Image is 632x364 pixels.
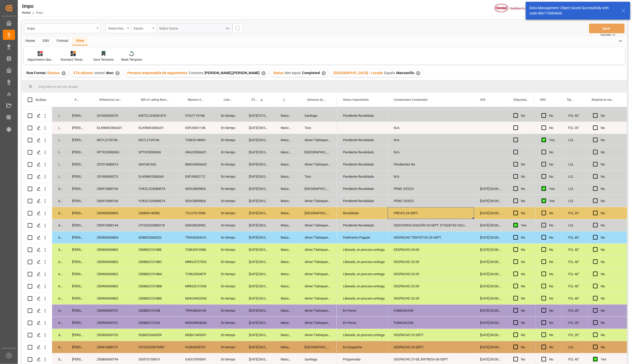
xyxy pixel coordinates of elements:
[535,317,627,329] div: Press SPACE to select this row.
[535,207,627,219] div: Press SPACE to select this row.
[275,305,298,317] div: Manzanillo
[66,146,91,158] div: [PERSON_NAME]
[298,195,337,207] div: Almer Tlalnepantla
[132,256,179,268] div: 250882210188C
[66,305,91,317] div: [PERSON_NAME]
[243,292,275,304] div: [DATE] 00:00:00
[66,280,91,292] div: [PERSON_NAME]
[91,195,132,207] div: 250915080160
[91,317,132,329] div: 250906900731
[243,256,275,268] div: [DATE] 00:00:00
[22,122,337,134] div: Press SPACE to select this row.
[66,256,91,268] div: [PERSON_NAME]
[179,195,215,207] div: SEGU5859826
[562,122,587,134] div: FCL 20"
[215,244,243,256] div: En tiempo
[179,244,215,256] div: TGBU5410580
[52,292,66,304] div: Arrived
[562,207,587,219] div: FCL 20"
[108,25,125,31] div: Status Importación
[52,146,66,158] div: In progress
[22,329,337,341] div: Press SPACE to select this row.
[215,171,243,183] div: En tiempo
[298,231,337,243] div: Almer Tlalnepantla
[22,11,30,14] a: Home
[22,110,337,122] div: Press SPACE to select this row.
[243,219,275,231] div: [DATE] 00:00:00
[275,122,298,134] div: Manzanillo
[132,146,179,158] div: SPTK25090065
[388,341,474,353] div: DESPACHO 23-SEPT.
[22,171,337,183] div: Press SPACE to select this row.
[388,305,474,317] div: FUMIGACION
[243,268,275,280] div: [DATE] 00:00:00
[52,329,66,341] div: Arrived
[474,305,507,317] div: [DATE] 00:00:00
[232,24,243,33] button: search button
[243,317,275,329] div: [DATE] 00:00:00
[66,207,91,219] div: [PERSON_NAME]
[298,122,337,134] div: Toro
[179,329,215,341] div: MSBU1405351
[22,37,39,45] div: Home
[474,183,507,195] div: [DATE] 00:00:00
[535,329,627,341] div: Press SPACE to select this row.
[298,317,337,329] div: Almer Tlalnepantla
[535,305,627,317] div: Press SPACE to select this row.
[535,256,627,268] div: Press SPACE to select this row.
[179,183,215,195] div: SEGU5859826
[298,341,337,353] div: [GEOGRAPHIC_DATA]
[243,134,275,146] div: [DATE] 00:00:00
[298,256,337,268] div: Almer Tlalnepantla
[91,219,132,231] div: 250915080144
[91,280,132,292] div: 250906900802
[298,158,337,170] div: Almer Tlalnepantla
[474,231,507,243] div: [DATE] 00:00:00
[298,207,337,219] div: [GEOGRAPHIC_DATA]
[474,280,507,292] div: [DATE] 00:00:00
[474,329,507,341] div: [DATE] 00:00:00
[298,244,337,256] div: Almer Tlalnepantla
[243,207,275,219] div: [DATE] 00:00:00
[388,231,474,243] div: DESPACHO TENTATIVO 25-SEPT.
[243,329,275,341] div: [DATE] 00:00:00
[562,244,587,256] div: FCL 40"
[388,219,474,231] div: DESCONSOLIDACIÓN 23-SEPT. ETIQUETAS SOLICITADAS
[132,292,179,304] div: 250882210188D
[52,122,66,134] div: In progress
[22,183,337,195] div: Press SPACE to select this row.
[388,195,474,207] div: PEND. DESCO
[275,158,298,170] div: Manzanillo
[562,183,587,195] div: LCL
[91,207,132,219] div: 250906900805
[243,305,275,317] div: [DATE] 00:00:00
[22,134,337,146] div: Press SPACE to select this row.
[179,317,215,329] div: MSKU8954660
[275,231,298,243] div: Manzanillo
[388,280,474,292] div: DESPACHO 22-09
[243,158,275,170] div: [DATE] 00:00:00
[91,183,132,195] div: 250915080160
[535,231,627,244] div: Press SPACE to select this row.
[298,305,337,317] div: Almer Tlalnepantla
[215,280,243,292] div: En tiempo
[535,110,627,122] div: Press SPACE to select this row.
[91,244,132,256] div: 250906900802
[562,317,587,329] div: FCL 20"
[27,25,95,31] div: Impo
[562,280,587,292] div: FCL 40"
[22,305,337,317] div: Press SPACE to select this row.
[66,341,91,353] div: [PERSON_NAME]
[132,195,179,207] div: YOKZLO25084074
[53,37,72,45] div: Format
[215,134,243,146] div: En tiempo
[474,207,507,219] div: [DATE] 00:00:00
[388,183,474,195] div: PEND. DESCO
[562,256,587,268] div: FCL 40"
[562,341,587,353] div: LCL
[22,231,337,244] div: Press SPACE to select this row.
[275,329,298,341] div: Manzanillo
[22,341,337,353] div: Press SPACE to select this row.
[215,146,243,158] div: En tiempo
[22,280,337,292] div: Press SPACE to select this row.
